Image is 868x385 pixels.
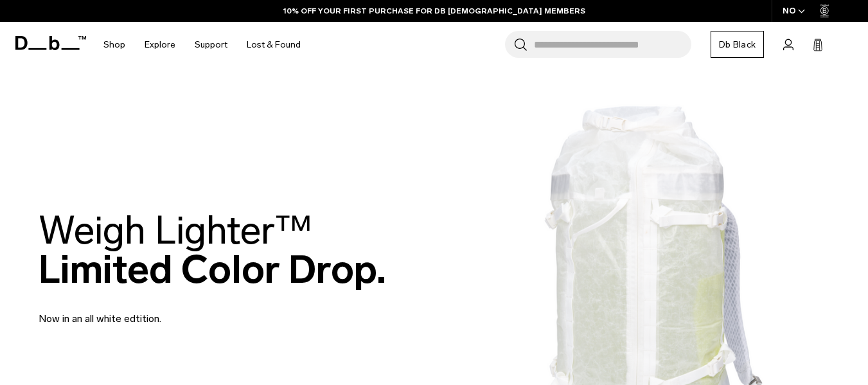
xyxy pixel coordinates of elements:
span: Weigh Lighter™ [39,207,312,254]
a: Lost & Found [247,22,301,67]
a: 10% OFF YOUR FIRST PURCHASE FOR DB [DEMOGRAPHIC_DATA] MEMBERS [283,5,585,17]
p: Now in an all white edtition. [39,296,347,327]
a: Db Black [711,31,764,58]
h2: Limited Color Drop. [39,211,386,289]
nav: Main Navigation [94,22,310,67]
a: Support [195,22,227,67]
a: Explore [145,22,175,67]
a: Shop [103,22,125,67]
